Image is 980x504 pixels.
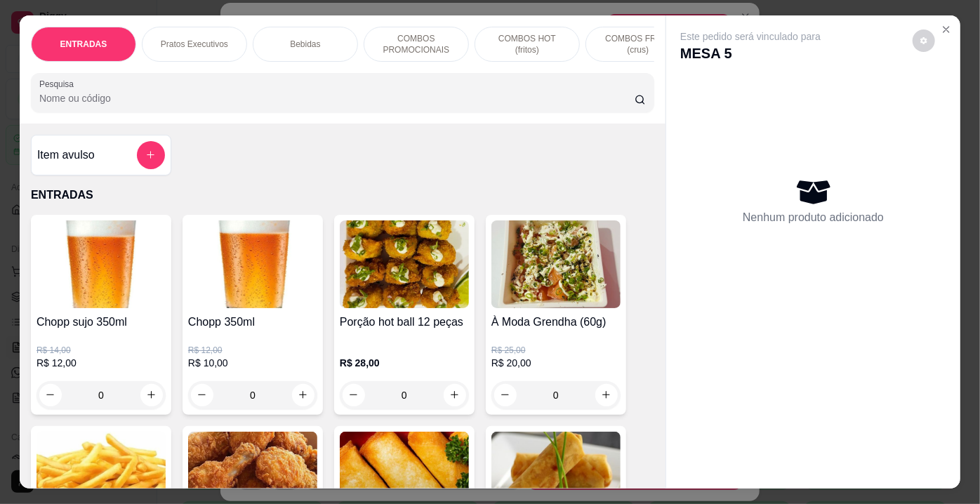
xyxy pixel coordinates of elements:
[935,18,958,41] button: Close
[343,384,365,406] button: decrease-product-quantity
[191,384,213,406] button: decrease-product-quantity
[37,345,166,356] p: R$ 14,00
[137,141,165,169] button: add-separate-item
[292,384,314,406] button: increase-product-quantity
[680,29,821,44] p: Este pedido será vinculado para
[188,314,317,331] h4: Chopp 350ml
[188,220,317,308] img: product-image
[444,384,466,406] button: increase-product-quantity
[37,356,166,370] p: R$ 12,00
[340,220,469,308] img: product-image
[290,39,320,50] p: Bebidas
[140,384,163,406] button: increase-product-quantity
[39,384,62,406] button: decrease-product-quantity
[743,209,884,226] p: Nenhum produto adicionado
[37,147,95,164] h4: Item avulso
[491,220,621,308] img: product-image
[680,44,821,63] p: MESA 5
[486,33,568,55] p: COMBOS HOT (fritos)
[913,29,935,52] button: decrease-product-quantity
[491,345,621,356] p: R$ 25,00
[37,314,166,331] h4: Chopp sujo 350ml
[39,91,635,105] input: Pesquisa
[595,384,618,406] button: increase-product-quantity
[340,356,469,370] p: R$ 28,00
[188,345,317,356] p: R$ 12,00
[376,33,457,55] p: COMBOS PROMOCIONAIS
[340,314,469,331] h4: Porção hot ball 12 peças
[491,356,621,370] p: R$ 20,00
[494,384,517,406] button: decrease-product-quantity
[597,33,679,55] p: COMBOS FRIOS (crus)
[60,39,107,50] p: ENTRADAS
[491,314,621,331] h4: À Moda Grendha (60g)
[188,356,317,370] p: R$ 10,00
[161,39,228,50] p: Pratos Executivos
[39,78,79,90] label: Pesquisa
[31,187,654,204] p: ENTRADAS
[37,220,166,308] img: product-image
